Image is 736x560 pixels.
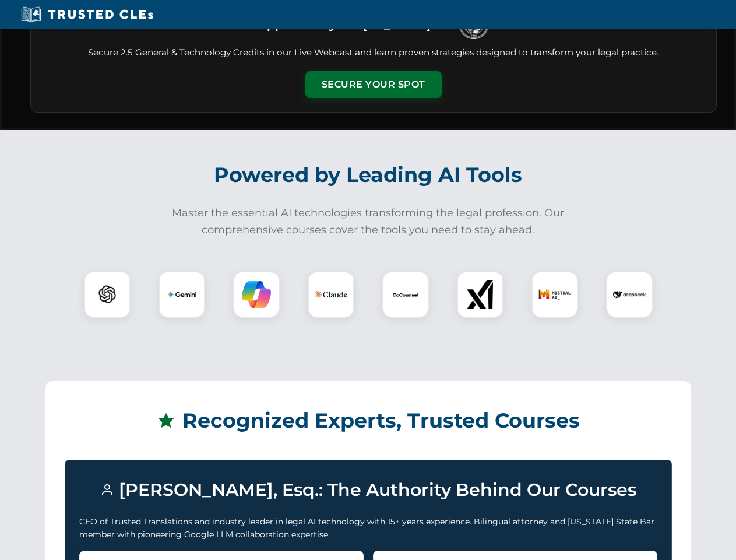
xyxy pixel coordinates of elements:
[17,6,157,23] img: Trusted CLEs
[315,278,347,311] img: Claude Logo
[242,280,271,309] img: Copilot Logo
[391,280,420,309] img: CoCounsel Logo
[382,271,429,318] div: CoCounsel
[79,515,657,541] p: CEO of Trusted Translations and industry leader in legal AI technology with 15+ years experience....
[457,271,503,318] div: xAI
[84,271,131,318] div: ChatGPT
[466,280,495,309] img: xAI Logo
[45,46,702,60] p: Secure 2.5 General & Technology Credits in our Live Webcast and learn proven strategies designed ...
[308,271,354,318] div: Claude
[606,271,653,318] div: DeepSeek
[305,71,442,98] button: Secure Your Spot
[159,271,205,318] div: Gemini
[164,205,572,239] p: Master the essential AI technologies transforming the legal profession. Our comprehensive courses...
[79,474,657,506] h3: [PERSON_NAME], Esq.: The Authority Behind Our Courses
[613,278,646,311] img: DeepSeek Logo
[167,280,196,309] img: Gemini Logo
[233,271,280,318] div: Copilot
[45,155,691,195] h2: Powered by Leading AI Tools
[538,278,571,311] img: Mistral AI Logo
[90,278,124,311] img: ChatGPT Logo
[65,400,672,441] h2: Recognized Experts, Trusted Courses
[531,271,578,318] div: Mistral AI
